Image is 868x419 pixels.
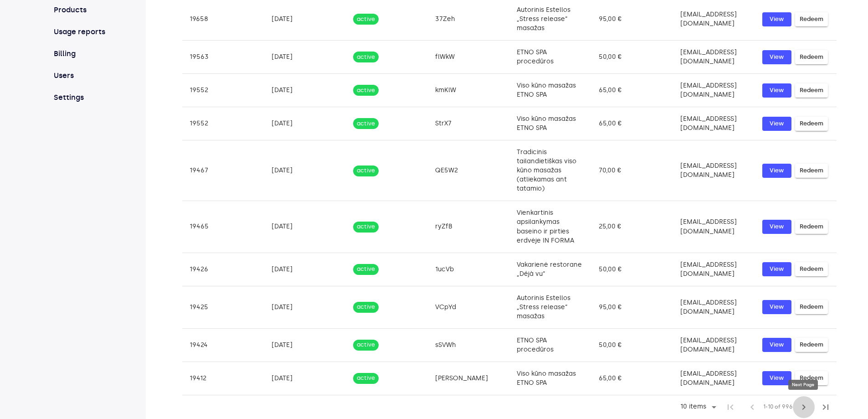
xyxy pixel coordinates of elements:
span: View [767,264,787,274]
button: Redeem [795,117,828,131]
span: 1-10 of 996 [763,403,793,412]
span: active [353,53,379,62]
button: Redeem [795,12,828,26]
span: active [353,86,379,95]
td: 19425 [182,286,264,328]
td: [DATE] [264,201,346,253]
span: View [767,52,787,62]
div: 10 items [674,400,719,414]
td: kmKlW [428,74,510,107]
td: [EMAIL_ADDRESS][DOMAIN_NAME] [673,253,755,286]
span: View [767,222,787,232]
td: 19426 [182,253,264,286]
td: Autorinis Estellos „Stress release“ masažas [509,286,591,328]
a: Products [52,5,113,16]
td: [EMAIL_ADDRESS][DOMAIN_NAME] [673,74,755,107]
span: Redeem [800,302,823,312]
span: Redeem [800,119,823,129]
span: active [353,303,379,311]
td: [EMAIL_ADDRESS][DOMAIN_NAME] [673,201,755,253]
button: Redeem [795,83,828,98]
span: active [353,265,379,274]
span: Redeem [800,166,823,176]
td: Tradicinis tailandietiškas viso kūno masažas (atliekamas ant tatamio) [509,140,591,201]
a: View [762,164,791,178]
span: View [767,14,787,25]
span: active [353,15,379,24]
button: Redeem [795,338,828,352]
td: Vienkartinis apsilankymas baseino ir pirties erdvėje IN FORMA [509,201,591,253]
button: View [762,12,791,26]
td: Viso kūno masažas ETNO SPA [509,74,591,107]
span: active [353,119,379,128]
span: Redeem [800,52,823,62]
td: [DATE] [264,362,346,395]
td: 19552 [182,107,264,140]
span: Redeem [800,222,823,232]
td: 19467 [182,140,264,201]
button: View [762,300,791,314]
td: 19563 [182,41,264,74]
td: StrX7 [428,107,510,140]
td: 50,00 € [591,253,673,286]
td: [EMAIL_ADDRESS][DOMAIN_NAME] [673,140,755,201]
span: chevron_right [798,402,809,413]
td: ETNO SPA procedūros [509,41,591,74]
td: 70,00 € [591,140,673,201]
span: active [353,166,379,175]
button: Redeem [795,371,828,385]
button: Redeem [795,50,828,64]
td: Vakarienė restorane „Déjà vu“ [509,253,591,286]
td: 65,00 € [591,107,673,140]
td: [DATE] [264,41,346,74]
span: First Page [719,396,741,418]
td: [PERSON_NAME] [428,362,510,395]
a: Users [52,70,113,81]
div: 10 items [678,403,709,411]
button: View [762,83,791,98]
span: Redeem [800,264,823,274]
button: View [762,262,791,276]
td: [DATE] [264,140,346,201]
td: QE5W2 [428,140,510,201]
td: [EMAIL_ADDRESS][DOMAIN_NAME] [673,328,755,362]
button: Redeem [795,220,828,234]
td: [DATE] [264,107,346,140]
td: 25,00 € [591,201,673,253]
button: View [762,220,791,234]
td: sSVWh [428,328,510,362]
span: View [767,85,787,96]
button: View [762,338,791,352]
td: 1ucVb [428,253,510,286]
span: last_page [820,402,831,413]
a: Settings [52,92,113,103]
span: View [767,373,787,383]
td: [DATE] [264,286,346,328]
button: Redeem [795,300,828,314]
td: 19412 [182,362,264,395]
button: Redeem [795,262,828,276]
td: 65,00 € [591,74,673,107]
td: Viso kūno masažas ETNO SPA [509,362,591,395]
td: 19552 [182,74,264,107]
td: [EMAIL_ADDRESS][DOMAIN_NAME] [673,107,755,140]
td: [EMAIL_ADDRESS][DOMAIN_NAME] [673,41,755,74]
span: Redeem [800,340,823,350]
td: Viso kūno masažas ETNO SPA [509,107,591,140]
span: View [767,119,787,129]
td: [DATE] [264,253,346,286]
span: Redeem [800,14,823,25]
a: Billing [52,48,113,59]
td: ryZfB [428,201,510,253]
td: flWkW [428,41,510,74]
td: 95,00 € [591,286,673,328]
a: Usage reports [52,26,113,37]
span: active [353,341,379,349]
button: View [762,50,791,64]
